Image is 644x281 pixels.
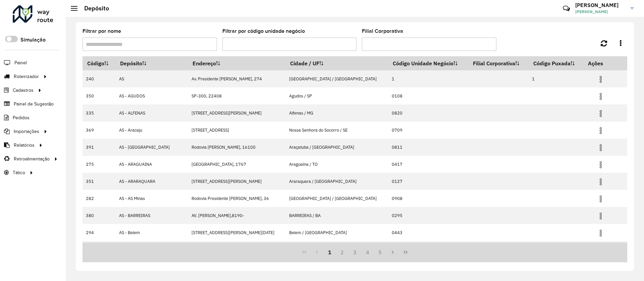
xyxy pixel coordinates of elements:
[14,59,27,66] span: Painel
[285,56,388,70] th: Cidade / UF
[559,1,574,16] a: Contato Rápido
[115,56,188,70] th: Depósito
[285,104,388,122] td: Alfenas / MG
[285,207,388,224] td: BARREIRAS / BA
[83,27,121,35] label: Filtrar por nome
[20,36,46,44] label: Simulação
[115,224,188,241] td: AS - Belem
[374,246,387,259] button: 5
[285,241,388,258] td: Blumenau / SC
[83,156,115,173] td: 275
[388,190,468,207] td: 0908
[529,70,583,87] td: 1
[388,104,468,122] td: 0820
[388,56,468,70] th: Código Unidade Negócio
[388,156,468,173] td: 0417
[115,207,188,224] td: AS - BARREIRAS
[188,70,285,87] td: Av. Presidente [PERSON_NAME], 274
[83,56,115,70] th: Código
[388,122,468,139] td: 0709
[285,173,388,190] td: Araraquara / [GEOGRAPHIC_DATA]
[285,87,388,104] td: Agudos / SP
[14,73,39,80] span: Roteirizador
[336,246,348,259] button: 2
[388,139,468,156] td: 0811
[115,190,188,207] td: AS - AS Minas
[13,114,30,121] span: Pedidos
[388,241,468,258] td: 0928
[348,246,361,259] button: 3
[323,246,336,259] button: 1
[388,207,468,224] td: 0295
[388,70,468,87] td: 1
[83,139,115,156] td: 391
[575,2,626,8] h3: [PERSON_NAME]
[83,224,115,241] td: 294
[83,87,115,104] td: 350
[285,139,388,156] td: Araçatuba / [GEOGRAPHIC_DATA]
[188,87,285,104] td: SP-300, 22408
[575,9,626,15] span: [PERSON_NAME]
[83,207,115,224] td: 380
[188,56,285,70] th: Endereço
[285,224,388,241] td: Belem / [GEOGRAPHIC_DATA]
[83,241,115,258] td: 387
[388,87,468,104] td: 0108
[77,5,109,12] h2: Depósito
[188,241,285,258] td: Rod BR 470, 2933
[14,142,35,149] span: Relatórios
[83,190,115,207] td: 282
[115,173,188,190] td: AS - ARARAQUARA
[115,241,188,258] td: AS - Blumenau
[115,156,188,173] td: AS - ARAGUAINA
[115,87,188,104] td: AS - AGUDOS
[188,156,285,173] td: [GEOGRAPHIC_DATA], 1767
[13,169,25,176] span: Tático
[83,173,115,190] td: 351
[115,122,188,139] td: AS - Aracaju
[285,70,388,87] td: [GEOGRAPHIC_DATA] / [GEOGRAPHIC_DATA]
[388,224,468,241] td: 0443
[13,87,34,94] span: Cadastros
[188,173,285,190] td: [STREET_ADDRESS][PERSON_NAME]
[188,224,285,241] td: [STREET_ADDRESS][PERSON_NAME][DATE]
[14,128,39,135] span: Importações
[386,246,399,259] button: Next Page
[388,173,468,190] td: 0127
[285,122,388,139] td: Nossa Senhora do Socorro / SE
[83,104,115,122] td: 335
[188,139,285,156] td: Rodovia [PERSON_NAME], 16100
[188,190,285,207] td: Rodovia Presidente [PERSON_NAME], 36
[529,56,583,70] th: Código Puxada
[115,70,188,87] td: AS
[115,104,188,122] td: AS - ALFENAS
[14,155,50,162] span: Retroalimentação
[285,156,388,173] td: Araguaína / TO
[83,70,115,87] td: 240
[468,56,529,70] th: Filial Corporativa
[188,104,285,122] td: [STREET_ADDRESS][PERSON_NAME]
[362,27,403,35] label: Filial Corporativa
[115,139,188,156] td: AS - [GEOGRAPHIC_DATA]
[14,100,54,108] span: Painel de Sugestão
[188,207,285,224] td: AV. [PERSON_NAME],8190-
[399,246,412,259] button: Last Page
[188,122,285,139] td: [STREET_ADDRESS]
[583,56,624,70] th: Ações
[361,246,374,259] button: 4
[222,27,305,35] label: Filtrar por código unidade negócio
[285,190,388,207] td: [GEOGRAPHIC_DATA] / [GEOGRAPHIC_DATA]
[83,122,115,139] td: 369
